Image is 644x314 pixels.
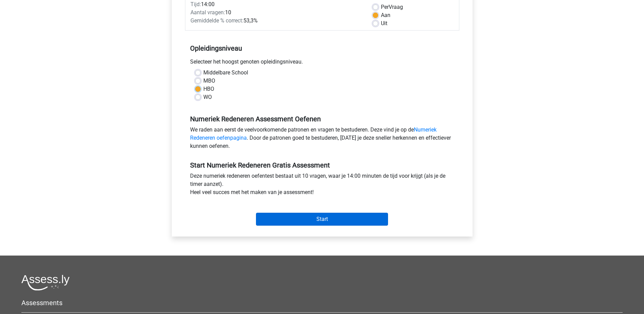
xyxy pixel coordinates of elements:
[203,85,214,93] label: HBO
[203,77,215,85] label: MBO
[190,41,454,55] h5: Opleidingsniveau
[256,213,388,226] input: Start
[185,172,459,199] div: Deze numeriek redeneren oefentest bestaat uit 10 vragen, waar je 14:00 minuten de tijd voor krijg...
[190,115,454,123] h5: Numeriek Redeneren Assessment Oefenen
[190,126,437,141] a: Numeriek Redeneren oefenpagina
[185,58,459,69] div: Selecteer het hoogst genoten opleidingsniveau.
[381,19,387,28] label: Uit
[203,69,248,77] label: Middelbare School
[203,93,212,101] label: WO
[381,11,390,19] label: Aan
[190,9,225,16] span: Aantal vragen:
[190,17,243,24] span: Gemiddelde % correct:
[185,8,368,17] div: 10
[185,126,459,153] div: We raden aan eerst de veelvoorkomende patronen en vragen te bestuderen. Deze vind je op de . Door...
[190,1,201,7] span: Tijd:
[21,275,70,291] img: Assessly logo
[190,161,454,169] h5: Start Numeriek Redeneren Gratis Assessment
[185,17,368,25] div: 53,3%
[21,299,623,307] h5: Assessments
[185,0,368,8] div: 14:00
[381,4,389,10] span: Per
[381,3,403,11] label: Vraag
